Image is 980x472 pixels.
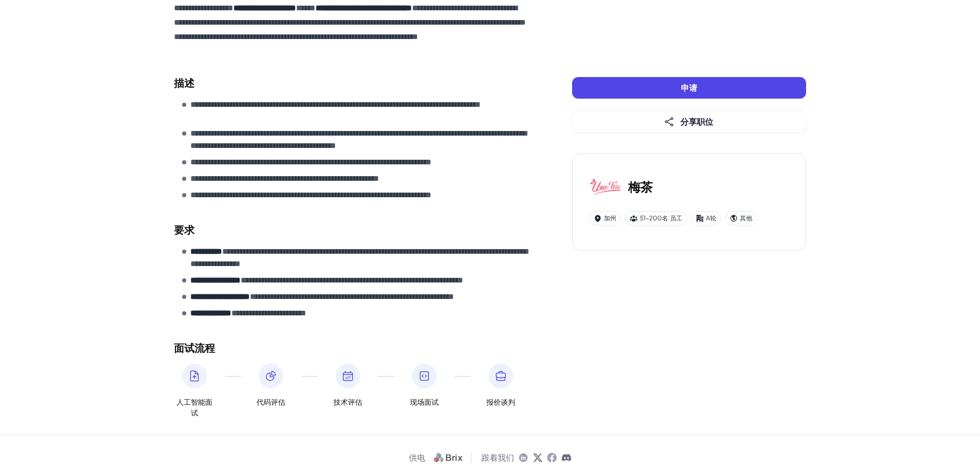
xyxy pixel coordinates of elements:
font: 加州 [604,214,616,222]
button: 分享职位 [572,111,806,133]
font: 跟着我们 [481,452,514,463]
font: 员工 [670,214,682,222]
font: 51-200名 [640,214,668,222]
font: A轮 [706,214,716,222]
img: 标识 [429,451,467,464]
font: 要求 [174,223,194,236]
button: 申请 [572,77,806,99]
font: 供电 [409,452,425,463]
font: 技术评估 [334,397,362,406]
font: 代码评估 [257,397,285,406]
font: 梅茶 [628,179,653,194]
font: 面试流程 [174,341,215,354]
font: 人工智能面试 [177,397,212,417]
font: 现场面试 [410,397,439,406]
font: 描述 [174,76,194,89]
font: 分享职位 [680,116,713,127]
font: 申请 [681,82,697,93]
font: 其他 [740,214,752,222]
img: 嗯 [589,170,622,203]
font: 报价谈判 [486,397,515,406]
